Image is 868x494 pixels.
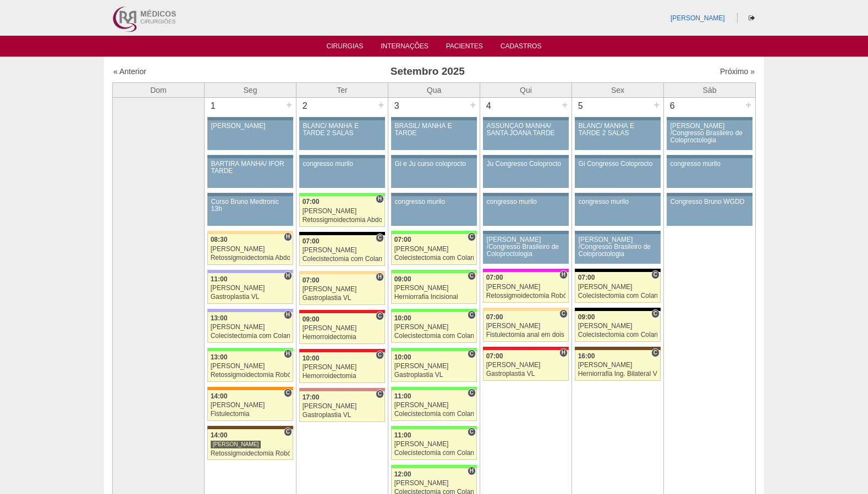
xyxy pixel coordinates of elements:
a: C 10:00 [PERSON_NAME] Hemorroidectomia [299,352,385,383]
div: Gastroplastia VL [211,293,290,301]
div: + [744,98,753,112]
div: [PERSON_NAME] [211,440,261,448]
div: [PERSON_NAME] [211,363,290,370]
th: Qui [480,82,572,97]
div: Key: Christóvão da Gama [207,270,293,273]
div: [PERSON_NAME] [394,480,474,487]
div: [PERSON_NAME] /Congresso Brasileiro de Coloproctologia [579,236,657,258]
div: Gastroplastia VL [303,295,382,302]
a: C 07:00 [PERSON_NAME] Colecistectomia com Colangiografia VL [299,235,385,266]
div: congresso murilo [395,198,474,206]
div: [PERSON_NAME] [394,441,474,448]
div: Key: Aviso [575,117,661,120]
span: Hospital [559,348,568,357]
div: [PERSON_NAME] [211,123,290,130]
div: [PERSON_NAME] [486,323,566,330]
span: Consultório [468,232,476,241]
a: congresso murilo [667,158,752,188]
div: Key: Brasil [391,231,477,234]
th: Seg [205,82,296,97]
div: Key: Blanc [575,308,661,311]
a: [PERSON_NAME] /Congresso Brasileiro de Coloproctologia [483,234,569,264]
div: Key: São Luiz - SCS [207,387,293,390]
span: 13:00 [211,353,228,361]
div: congresso murilo [579,198,657,206]
th: Sáb [664,82,756,97]
div: Key: Aviso [667,117,752,120]
a: Internações [381,42,428,53]
div: [PERSON_NAME] [303,325,382,332]
div: BARTIRA MANHÃ/ IFOR TARDE [211,160,290,175]
div: Herniorrafia Incisional [394,293,474,301]
div: Curso Bruno Medtronic 13h [211,198,290,213]
span: 13:00 [211,314,228,322]
div: BLANC/ MANHÃ E TARDE 2 SALAS [579,123,657,137]
span: Hospital [559,270,568,279]
div: Colecistectomia com Colangiografia VL [211,332,290,340]
span: 11:00 [394,431,411,439]
span: Consultório [651,270,660,279]
a: C 07:00 [PERSON_NAME] Colecistectomia com Colangiografia VL [391,234,477,265]
a: H 07:00 [PERSON_NAME] Gastroplastia VL [299,274,385,305]
div: ASSUNÇÃO MANHÃ/ SANTA JOANA TARDE [487,123,565,137]
div: Fistulectomia [211,410,290,418]
a: Gi Congresso Coloprocto [575,158,661,188]
span: Consultório [468,388,476,397]
a: Curso Bruno Medtronic 13h [207,196,293,226]
div: [PERSON_NAME] [211,246,290,253]
a: H 08:30 [PERSON_NAME] Retossigmoidectomia Abdominal VL [207,234,293,265]
div: Retossigmoidectomia Robótica [211,371,290,379]
span: Consultório [468,428,476,436]
div: 4 [480,98,497,114]
a: C 11:00 [PERSON_NAME] Colecistectomia com Colangiografia VL [391,429,477,460]
span: Hospital [376,273,384,281]
div: Retossigmoidectomia Robótica [211,450,290,457]
div: + [376,98,386,112]
div: Retossigmoidectomia Robótica [486,292,566,299]
div: Colecistectomia com Colangiografia VL [394,332,474,340]
span: 09:00 [394,275,411,283]
div: Hemorroidectomia [303,334,382,341]
a: C 09:00 [PERSON_NAME] Hemorroidectomia [299,313,385,344]
div: Gastroplastia VL [394,371,474,379]
span: Hospital [284,349,292,358]
div: [PERSON_NAME] [486,284,566,291]
div: Key: Aviso [483,155,569,158]
div: [PERSON_NAME] [578,323,658,330]
th: Qua [388,82,480,97]
a: C 09:00 [PERSON_NAME] Herniorrafia Incisional [391,273,477,304]
div: Hemorroidectomia [303,373,382,380]
div: [PERSON_NAME] [303,286,382,293]
div: Key: Brasil [391,387,477,390]
div: Key: Aviso [667,155,752,158]
div: Key: Assunção [299,349,385,352]
div: Key: Aviso [575,193,661,196]
a: H 13:00 [PERSON_NAME] Colecistectomia com Colangiografia VL [207,312,293,343]
span: 10:00 [394,314,411,322]
div: Congresso Bruno WGDD [671,198,749,206]
div: Colecistectomia com Colangiografia VL [578,331,658,338]
div: Key: Aviso [575,231,661,234]
span: 07:00 [303,276,320,284]
div: [PERSON_NAME] [394,246,474,253]
div: [PERSON_NAME] [211,324,290,331]
span: 16:00 [578,352,595,360]
a: H 13:00 [PERSON_NAME] Retossigmoidectomia Robótica [207,351,293,382]
div: Key: Pro Matre [483,269,569,272]
div: [PERSON_NAME] [211,402,290,409]
a: « Anterior [113,67,146,76]
div: Key: Brasil [391,465,477,468]
a: H 07:00 [PERSON_NAME] Retossigmoidectomia Abdominal VL [299,196,385,227]
div: Retossigmoidectomia Abdominal VL [303,217,382,224]
a: [PERSON_NAME] /Congresso Brasileiro de Coloproctologia [575,234,661,264]
div: Key: Aviso [391,155,477,158]
div: Colecistectomia com Colangiografia VL [394,410,474,418]
div: 5 [572,98,589,114]
span: Consultório [468,310,476,319]
span: 09:00 [578,313,595,321]
div: [PERSON_NAME] [394,324,474,331]
a: ASSUNÇÃO MANHÃ/ SANTA JOANA TARDE [483,120,569,150]
div: Key: Brasil [391,309,477,312]
div: Fistulectomia anal em dois tempos [486,331,566,338]
div: Key: Santa Joana [207,426,293,429]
